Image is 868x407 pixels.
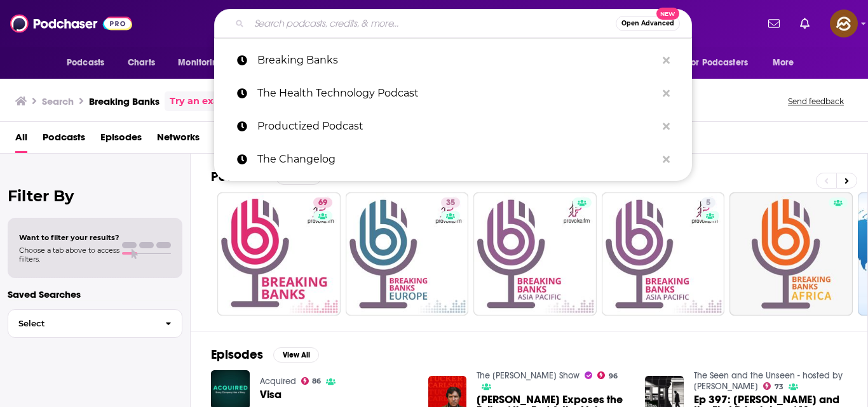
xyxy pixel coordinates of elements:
[784,96,848,107] button: Send feedback
[169,51,240,75] button: open menu
[795,13,815,34] a: Show notifications dropdown
[214,110,692,143] a: Productized Podcast
[10,11,132,36] img: Podchaser - Follow, Share and Rate Podcasts
[346,192,469,316] a: 35
[214,143,692,176] a: The Changelog
[773,54,794,72] span: More
[273,347,319,363] button: View All
[178,54,223,72] span: Monitoring
[830,10,858,37] img: User Profile
[119,51,163,75] a: Charts
[58,51,121,75] button: open menu
[67,54,104,72] span: Podcasts
[830,10,858,37] button: Show profile menu
[257,77,656,110] p: The Health Technology Podcast
[764,51,810,75] button: open menu
[257,110,656,143] p: Productized Podcast
[100,127,142,153] a: Episodes
[694,370,843,392] a: The Seen and the Unseen - hosted by Amit Varma
[763,382,783,390] a: 73
[597,371,618,379] a: 96
[257,44,656,77] p: Breaking Banks
[211,169,322,185] a: PodcastsView All
[157,127,200,153] a: Networks
[170,94,262,109] a: Try an exact match
[89,95,159,107] h3: Breaking Banks
[621,20,674,27] span: Open Advanced
[217,192,341,316] a: 69
[656,8,679,20] span: New
[701,197,715,208] a: 5
[616,16,680,31] button: Open AdvancedNew
[19,233,119,242] span: Want to filter your results?
[763,13,785,34] a: Show notifications dropdown
[312,378,321,384] span: 86
[260,389,281,400] a: Visa
[8,187,182,205] h2: Filter By
[249,13,616,34] input: Search podcasts, credits, & more...
[8,319,155,328] span: Select
[15,127,27,153] a: All
[42,95,74,107] h3: Search
[301,377,322,385] a: 86
[679,51,766,75] button: open menu
[609,373,618,379] span: 96
[446,197,455,210] span: 35
[257,143,656,176] p: The Changelog
[8,309,182,338] button: Select
[318,197,327,210] span: 69
[775,384,783,390] span: 73
[211,347,319,363] a: EpisodesView All
[477,370,580,381] a: The Tucker Carlson Show
[211,347,263,363] h2: Episodes
[214,9,692,38] div: Search podcasts, credits, & more...
[260,376,296,387] a: Acquired
[313,197,332,208] a: 69
[19,246,119,264] span: Choose a tab above to access filters.
[128,54,155,72] span: Charts
[687,54,748,72] span: For Podcasters
[8,288,182,300] p: Saved Searches
[43,127,85,153] a: Podcasts
[214,44,692,77] a: Breaking Banks
[211,169,266,185] h2: Podcasts
[706,197,710,210] span: 5
[441,197,460,208] a: 35
[830,10,858,37] span: Logged in as hey85204
[214,77,692,110] a: The Health Technology Podcast
[602,192,725,316] a: 5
